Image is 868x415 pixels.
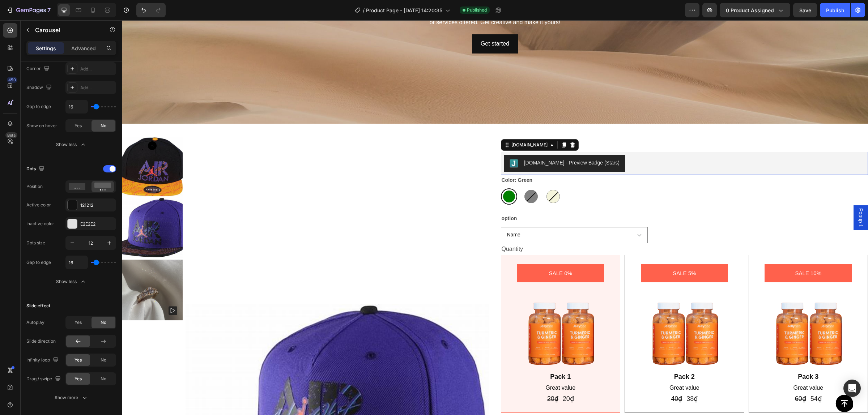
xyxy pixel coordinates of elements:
legend: option [379,193,396,204]
img: Judgeme.png [388,139,396,147]
p: Carousel [35,26,97,34]
div: Corner [26,64,51,74]
span: Yes [75,319,82,326]
div: Show less [56,278,87,285]
span: 0 product assigned [726,7,774,14]
img: gempages_516637113702155432-b286a16e-98e6-48ba-889d-a36b64249436.png [395,265,482,352]
button: Show less [26,138,116,151]
div: [DOMAIN_NAME] [388,121,427,128]
div: Add... [80,85,114,91]
div: Autoplay [26,319,44,326]
input: Auto [66,100,88,113]
div: Shadow [26,83,53,93]
div: 40₫ [548,374,561,384]
div: Publish [826,7,844,14]
button: Show more [26,391,116,404]
div: Gap to edge [26,103,51,110]
span: No [101,376,106,382]
button: Publish [820,3,850,17]
p: Settings [36,44,56,52]
button: Judge.me - Preview Badge (Stars) [382,134,504,152]
div: Show more [55,394,88,401]
button: Save [793,3,817,17]
pre: SALE 5% [546,244,578,262]
div: Active color [26,202,51,208]
div: 54₫ [688,374,701,384]
div: Undo/Redo [136,3,166,17]
p: 7 [47,6,51,14]
span: Yes [75,357,82,363]
div: Infinity loop [26,355,60,365]
div: 450 [7,77,17,83]
div: [DOMAIN_NAME] - Preview Badge (Stars) [402,139,498,146]
span: Yes [75,123,82,129]
div: Pack 3 [643,352,730,361]
div: Show on hover [26,123,57,129]
div: 20₫ [440,374,453,384]
div: Add... [80,66,114,72]
span: Product Page - [DATE] 14:20:35 [366,7,442,14]
div: 60₫ [672,374,685,384]
p: Great value [643,363,729,373]
div: Inactive color [26,221,54,227]
span: No [101,357,106,363]
p: Advanced [71,44,96,52]
div: Dots [26,164,46,174]
pre: SALE 10% [669,244,704,262]
div: Pack 1 [395,352,482,361]
iframe: To enrich screen reader interactions, please activate Accessibility in Grammarly extension settings [122,20,868,415]
legend: Color: Green [379,155,412,165]
div: Drag / swipe [26,374,62,384]
div: Dots size [26,240,45,246]
span: Published [467,7,487,13]
div: E2E2E2 [80,221,114,227]
div: Gap to edge [26,259,51,266]
pre: SALE 0% [423,244,455,262]
p: Great value [520,363,605,373]
h1: Bestell Cap 2 [379,115,746,132]
button: Show less [26,275,116,288]
div: Position [26,183,43,190]
span: / [363,7,365,14]
div: Show less [56,141,87,148]
div: Slide effect [26,303,50,309]
p: Great value [396,363,481,373]
div: Beta [5,132,17,138]
div: Get started [359,18,387,29]
img: gempages_516637113702155432-b286a16e-98e6-48ba-889d-a36b64249436.png [519,265,606,352]
div: 38₫ [564,374,576,384]
button: Carousel Back Arrow [26,121,35,130]
div: Open Intercom Messenger [843,380,861,397]
img: gempages_516637113702155432-b286a16e-98e6-48ba-889d-a36b64249436.png [643,265,730,352]
span: Save [799,7,811,13]
div: 20₫ [425,374,437,384]
div: Slide direction [26,338,56,345]
button: 7 [3,3,54,17]
div: 121212 [80,202,114,209]
span: Popup 1 [735,188,743,207]
div: Pack 2 [519,352,606,361]
button: 0 product assigned [720,3,790,17]
input: Auto [66,256,88,269]
span: No [101,319,106,326]
div: Quantity [379,223,746,235]
button: Get started [350,14,396,33]
span: No [101,123,106,129]
span: Yes [75,376,82,382]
